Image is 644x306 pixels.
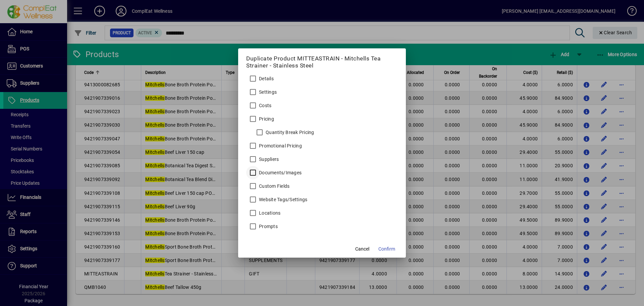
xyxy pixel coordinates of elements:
label: Costs [258,102,271,109]
label: Pricing [258,116,274,122]
span: Confirm [378,246,395,253]
label: Website Tags/Settings [258,196,307,203]
label: Prompts [258,223,278,230]
label: Promotional Pricing [258,142,302,149]
label: Suppliers [258,156,279,163]
label: Documents/Images [258,169,302,176]
button: Cancel [352,243,373,255]
label: Details [258,75,274,82]
button: Confirm [376,243,398,255]
label: Settings [258,89,277,95]
span: Cancel [355,246,369,253]
label: Quantity Break Pricing [264,129,314,136]
label: Custom Fields [258,183,289,189]
label: Locations [258,210,280,216]
h5: Duplicate Product MITTEASTRAIN - Mitchells Tea Strainer - Stainless Steel [246,55,398,69]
